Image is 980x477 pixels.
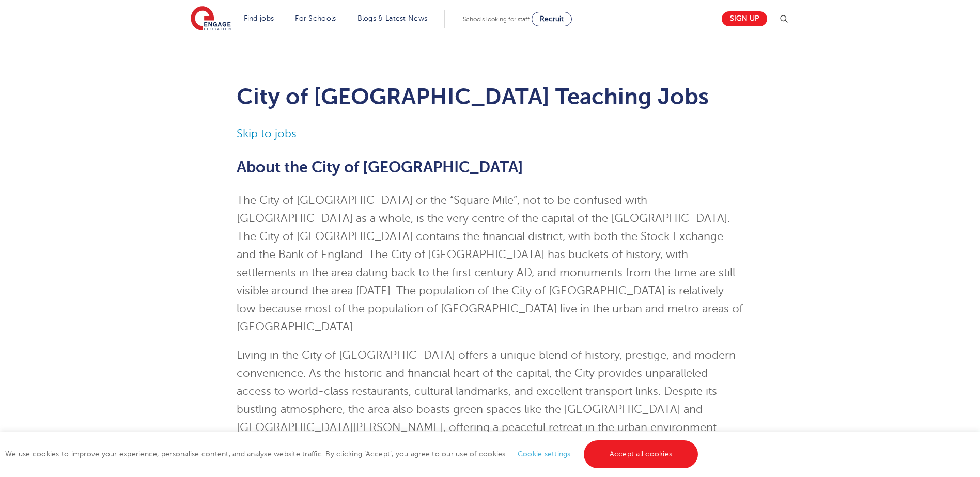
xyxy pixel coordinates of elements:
img: Engage Education [191,6,231,32]
span: Recruit [540,15,564,23]
h1: City of [GEOGRAPHIC_DATA] Teaching Jobs [237,84,743,109]
a: For Schools [295,14,336,22]
a: Accept all cookies [584,440,698,468]
a: Cookie settings [518,450,571,458]
a: Skip to jobs [237,128,297,140]
a: Blogs & Latest News [357,14,428,22]
a: Find jobs [244,14,274,22]
a: Recruit [532,12,572,26]
a: Sign up [722,11,767,26]
h2: About the City of [GEOGRAPHIC_DATA] [237,158,743,176]
span: Schools looking for staff [463,15,530,23]
span: We use cookies to improve your experience, personalise content, and analyse website traffic. By c... [5,450,701,458]
p: The City of [GEOGRAPHIC_DATA] or the “Square Mile”, not to be confused with [GEOGRAPHIC_DATA] as ... [237,192,743,336]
